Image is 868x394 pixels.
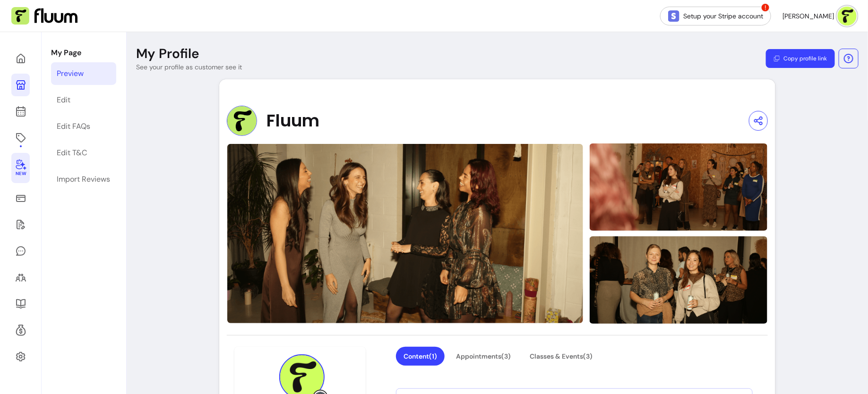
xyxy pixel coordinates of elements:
[11,126,30,149] a: Offerings
[522,347,600,366] button: Classes & Events(3)
[782,7,857,25] button: avatar[PERSON_NAME]
[589,235,768,324] img: image-2
[51,62,116,85] a: Preview
[11,266,30,289] a: Clients
[227,106,257,136] img: Provider image
[51,47,116,59] p: My Page
[668,10,679,22] img: Stripe Icon
[11,345,30,368] a: Settings
[11,47,30,70] a: Home
[11,153,30,183] a: New
[11,187,30,210] a: Sales
[838,7,857,25] img: avatar
[15,171,26,177] span: New
[11,7,77,25] img: Fluum Logo
[57,174,110,185] div: Import Reviews
[660,7,771,25] a: Setup your Stripe account
[51,115,116,138] a: Edit FAQs
[396,347,445,366] button: Content(1)
[57,68,84,79] div: Preview
[448,347,518,366] button: Appointments(3)
[136,62,242,72] p: See your profile as customer see it
[11,213,30,236] a: Waivers
[782,11,834,21] span: [PERSON_NAME]
[57,147,87,159] div: Edit T&C
[57,94,70,106] div: Edit
[11,319,30,342] a: Refer & Earn
[11,100,30,123] a: Calendar
[51,142,116,164] a: Edit T&C
[51,168,116,191] a: Import Reviews
[227,143,584,324] img: image-0
[11,74,30,96] a: My Page
[51,89,116,111] a: Edit
[57,121,90,132] div: Edit FAQs
[761,3,770,12] span: !
[766,49,835,68] button: Copy profile link
[11,293,30,315] a: Resources
[136,45,199,62] p: My Profile
[266,111,319,130] span: Fluum
[11,240,30,262] a: My Messages
[589,143,768,232] img: image-1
